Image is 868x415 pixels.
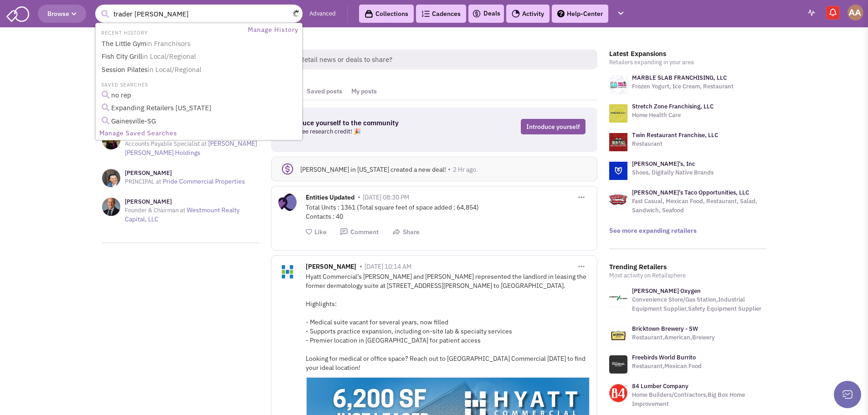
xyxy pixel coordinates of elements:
[6,5,29,22] img: SmartAdmin
[125,169,245,177] h3: [PERSON_NAME]
[609,50,766,58] h3: Latest Expansions
[632,287,701,295] a: [PERSON_NAME] Oxygen
[347,83,381,100] a: My posts
[125,198,259,206] h3: [PERSON_NAME]
[609,384,627,402] img: www.84lumber.com
[632,189,749,196] a: [PERSON_NAME]'s Taco Opportunities, LLC
[47,10,77,18] span: Browse
[453,165,478,174] span: 2 Hr ago.
[632,168,714,177] p: Shoes, Digitally Native Brands
[125,140,207,148] span: Accounts Payable Specialist at
[632,325,698,333] a: Bricktown Brewery - SW
[609,104,627,123] img: logo
[282,119,455,127] h3: Introduce yourself to the community
[99,89,301,102] a: no rep
[95,5,303,23] input: Search
[97,128,301,139] a: Manage Saved Searches
[125,206,240,223] a: Westmount Realty Capital, LLC
[632,295,766,313] p: Convenience Store/Gas Station,Industrial Equipment Supplier,Safety Equipment Supplier
[365,262,411,271] span: [DATE] 10:14 AM
[99,51,301,63] a: Fish City Grillin Local/Regional
[146,39,190,48] span: in Franchisors
[99,38,301,50] a: The Little Gymin Franchisors
[306,193,354,204] span: Entities Updated
[306,262,356,273] span: [PERSON_NAME]
[365,10,373,18] img: icon-collection-lavender-black.svg
[293,50,597,69] span: Retail news or deals to share?
[552,5,608,23] a: Help-Center
[97,79,301,89] li: SAVED SEARCHES
[609,76,627,94] img: logo
[300,165,587,174] div: [PERSON_NAME] in [US_STATE] created a new deal!
[359,5,414,23] a: Collections
[416,5,466,23] a: Cadences
[609,226,697,235] a: See more expanding retailers
[632,139,718,149] p: Restaurant
[472,8,500,19] a: Deals
[632,111,714,120] p: Home Health Care
[632,333,715,342] p: Restaurant,American,Brewery
[97,27,150,37] li: RECENT HISTORY
[847,5,863,20] img: Abe Arteaga
[609,263,766,271] h3: Trending Retailers
[125,178,161,185] span: PRINCIPAL at
[609,133,627,151] img: logo
[632,131,718,139] a: Twin Restaurant Franchise, LLC
[306,272,590,372] div: Hyatt Commercial’s [PERSON_NAME] and [PERSON_NAME] represented the landlord in leasing the former...
[125,139,257,157] a: [PERSON_NAME] [PERSON_NAME] Holdings
[306,203,590,221] div: Total Units : 1361 (Total square feet of space added : 64,854) Contacts : 40
[506,5,550,23] a: Activity
[99,102,301,114] a: Expanding Retailers [US_STATE]
[632,354,696,361] a: Freebirds World Burrito
[125,206,185,214] span: Founder & Chairman at
[557,10,565,17] img: help.png
[632,382,688,390] a: 84 Lumber Company
[38,5,86,23] button: Browse
[609,58,766,67] p: Retailers expanding in your area
[609,162,627,180] img: logo
[609,289,627,307] img: www.robertsoxygen.com
[246,24,301,36] a: Manage History
[421,10,430,17] img: Cadences_logo.png
[632,160,695,168] a: [PERSON_NAME]'s, Inc
[392,228,420,236] button: Share
[314,228,327,236] span: Like
[302,83,347,100] a: Saved posts
[632,390,766,409] p: Home Builders/Contractors,Big Box Home Improvement
[472,8,481,19] img: icon-deals.svg
[142,52,196,61] span: in Local/Regional
[148,65,201,74] span: in Local/Regional
[99,115,301,128] a: Gainesville-SG
[609,190,627,209] img: logo
[163,177,245,185] a: Pride Commercial Properties
[521,119,586,134] a: Introduce yourself
[632,102,714,110] a: Stretch Zone Franchising, LLC
[309,10,336,18] a: Advanced
[99,64,301,76] a: Session Pilatesin Local/Regional
[512,10,520,18] img: Activity.png
[609,271,766,280] p: Most activity on Retailsphere
[632,74,727,82] a: MARBLE SLAB FRANCHISING, LLC
[632,197,766,215] p: Fast Casual, Mexican Food, Restaurant, Salad, Sandwich, Seafood
[340,228,379,236] button: Comment
[363,193,409,201] span: [DATE] 08:30 PM
[282,127,455,136] p: Get a free research credit! 🎉
[632,362,702,371] p: Restaurant,Mexican Food
[306,228,327,236] button: Like
[632,82,734,91] p: Frozen Yogurt, Ice Cream, Restaurant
